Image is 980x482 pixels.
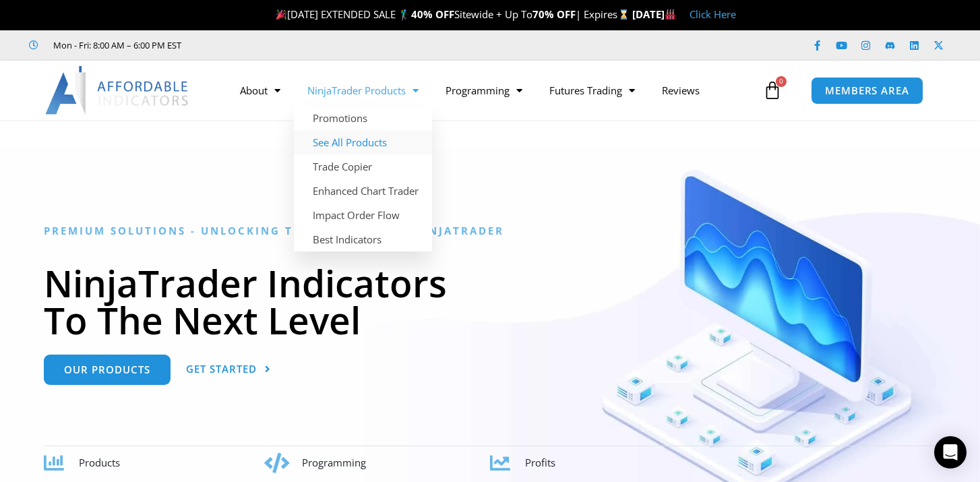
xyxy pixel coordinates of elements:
[302,456,366,469] span: Programming
[45,66,190,115] img: LogoAI | Affordable Indicators – NinjaTrader
[79,456,120,469] span: Products
[294,179,432,203] a: Enhanced Chart Trader
[632,7,676,21] strong: [DATE]
[294,75,432,106] a: NinjaTrader Products
[648,75,713,106] a: Reviews
[294,106,432,251] ul: NinjaTrader Products
[273,7,632,21] span: [DATE] EXTENDED SALE 🏌️‍♂️ Sitewide + Up To | Expires
[411,7,454,21] strong: 40% OFF
[44,264,937,338] h1: NinjaTrader Indicators To The Next Level
[934,436,967,469] div: Open Intercom Messenger
[186,355,271,385] a: Get Started
[200,38,402,52] iframe: Customer reviews powered by Trustpilot
[619,9,629,20] img: ⌛
[432,75,536,106] a: Programming
[525,456,555,469] span: Profits
[690,7,736,21] a: Click Here
[665,9,675,20] img: 🏭
[294,106,432,130] a: Promotions
[64,365,150,375] span: Our Products
[50,37,181,53] span: Mon - Fri: 8:00 AM – 6:00 PM EST
[44,224,937,237] h6: Premium Solutions - Unlocking the Potential in NinjaTrader
[294,227,432,251] a: Best Indicators
[226,75,294,106] a: About
[776,76,787,87] span: 0
[743,71,802,110] a: 0
[44,355,171,385] a: Our Products
[186,364,257,374] span: Get Started
[825,86,909,96] span: MEMBERS AREA
[226,75,760,106] nav: Menu
[532,7,576,21] strong: 70% OFF
[294,130,432,154] a: See All Products
[294,203,432,227] a: Impact Order Flow
[294,154,432,179] a: Trade Copier
[276,9,286,20] img: 🎉
[811,77,923,104] a: MEMBERS AREA
[536,75,648,106] a: Futures Trading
